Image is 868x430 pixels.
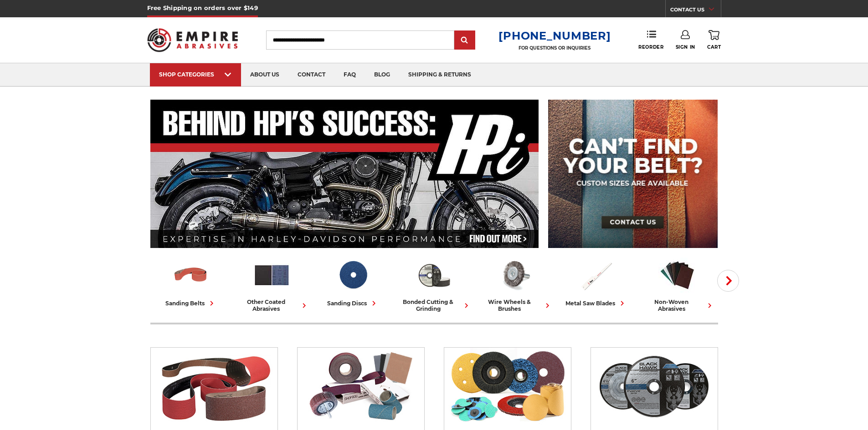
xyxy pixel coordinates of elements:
[415,256,453,294] img: Bonded Cutting & Grinding
[670,5,721,17] a: CONTACT US
[717,270,739,292] button: Next
[548,100,718,248] img: promo banner for custom belts.
[302,348,420,425] img: Other Coated Abrasives
[638,30,663,50] a: Reorder
[159,71,232,78] div: SHOP CATEGORIES
[496,256,534,294] img: Wire Wheels & Brushes
[172,256,210,294] img: Sanding Belts
[155,348,273,425] img: Sanding Belts
[707,44,721,50] span: Cart
[707,30,721,50] a: Cart
[316,256,390,308] a: sanding discs
[456,31,474,50] input: Submit
[147,22,238,58] img: Empire Abrasives
[334,63,365,86] a: faq
[560,256,633,308] a: metal saw blades
[448,348,566,425] img: Sanding Discs
[154,256,228,308] a: sanding belts
[253,256,291,294] img: Other Coated Abrasives
[641,298,714,312] div: non-woven abrasives
[658,256,696,294] img: Non-woven Abrasives
[235,256,309,312] a: other coated abrasives
[676,44,695,50] span: Sign In
[327,298,379,308] div: sanding discs
[478,256,552,312] a: wire wheels & brushes
[498,29,611,42] a: [PHONE_NUMBER]
[565,298,627,308] div: metal saw blades
[577,256,615,294] img: Metal Saw Blades
[288,63,334,86] a: contact
[399,63,480,86] a: shipping & returns
[235,298,309,312] div: other coated abrasives
[478,298,552,312] div: wire wheels & brushes
[498,45,611,51] p: FOR QUESTIONS OR INQUIRIES
[397,256,471,312] a: bonded cutting & grinding
[165,298,216,308] div: sanding belts
[638,44,663,50] span: Reorder
[397,298,471,312] div: bonded cutting & grinding
[365,63,399,86] a: blog
[241,63,288,86] a: about us
[641,256,714,312] a: non-woven abrasives
[150,100,539,248] img: Banner for an interview featuring Horsepower Inc who makes Harley performance upgrades featured o...
[595,348,713,425] img: Bonded Cutting & Grinding
[334,256,372,294] img: Sanding Discs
